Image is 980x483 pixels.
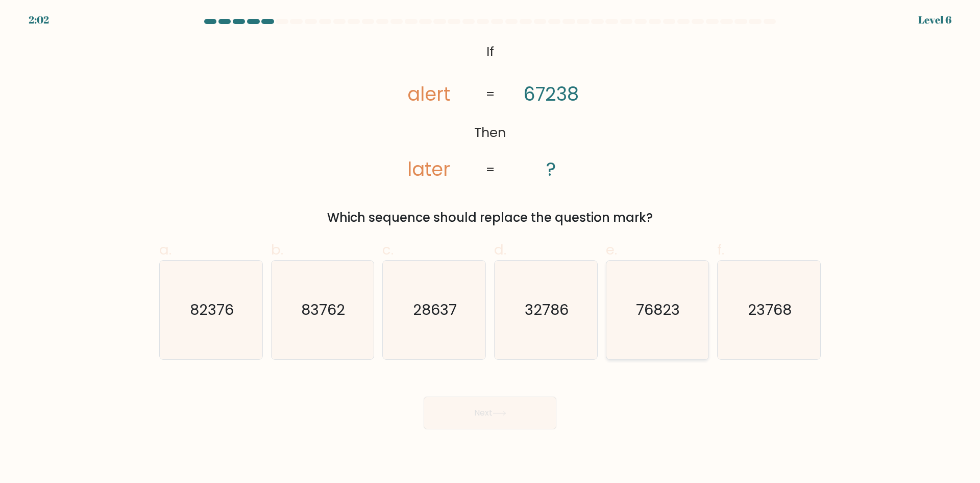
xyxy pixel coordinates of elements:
span: b. [271,240,283,260]
text: 76823 [636,300,680,320]
text: 23768 [748,300,792,320]
div: Level 6 [918,12,951,28]
span: f. [717,240,724,260]
span: e. [606,240,617,260]
span: d. [494,240,506,260]
svg: @import url('[URL][DOMAIN_NAME]); [373,39,607,184]
span: c. [382,240,394,260]
text: 83762 [302,300,346,320]
tspan: = [485,85,495,104]
tspan: = [485,160,495,179]
text: 82376 [190,300,234,320]
button: Next [424,397,556,429]
div: Which sequence should replace the question mark? [165,209,815,227]
tspan: If [486,42,494,61]
div: 2:02 [29,12,49,28]
tspan: alert [407,81,450,107]
tspan: 67238 [523,81,579,107]
tspan: later [407,156,450,182]
tspan: Then [474,124,506,142]
tspan: ? [546,156,556,182]
text: 28637 [413,300,457,320]
span: a. [159,240,171,260]
text: 32786 [525,300,569,320]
